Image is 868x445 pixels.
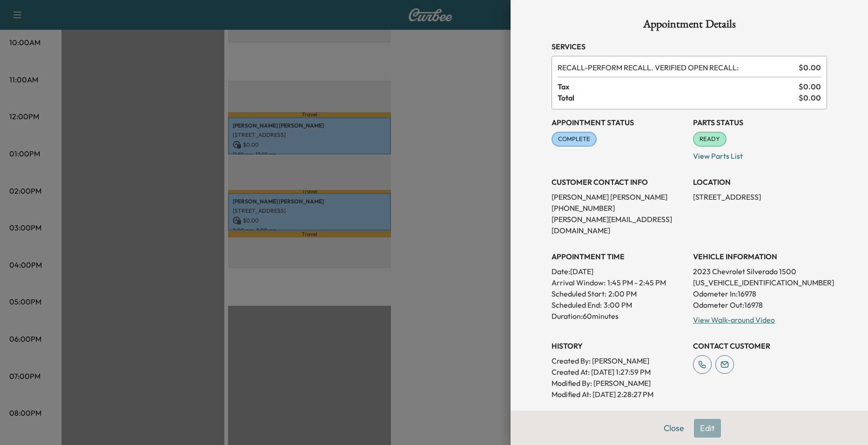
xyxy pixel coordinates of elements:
p: [PERSON_NAME][EMAIL_ADDRESS][DOMAIN_NAME] [552,214,686,236]
span: 1:45 PM - 2:45 PM [607,277,666,288]
p: Scheduled Start: [552,288,606,299]
p: Modified By : [PERSON_NAME] [552,378,686,389]
p: [STREET_ADDRESS] [693,191,827,202]
button: Close [658,419,690,438]
h3: CUSTOMER CONTACT INFO [552,176,686,188]
h3: VEHICLE INFORMATION [693,251,827,262]
p: [PERSON_NAME] [PERSON_NAME] [552,191,686,202]
h3: LOCATION [693,176,827,188]
h3: Appointment Status [552,117,686,128]
span: READY [694,135,726,144]
span: $ 0.00 [799,62,821,73]
p: 3:00 PM [604,299,632,310]
p: 2:00 PM [608,288,637,299]
span: Total [558,92,799,103]
p: 2023 Chevrolet Silverado 1500 [693,266,827,277]
p: Scheduled End: [552,299,602,310]
p: [PHONE_NUMBER] [552,202,686,214]
h3: History [552,340,686,351]
h3: APPOINTMENT TIME [552,251,686,262]
a: View Walk-around Video [693,315,775,324]
p: Date: [DATE] [552,266,686,277]
span: Tax [558,81,799,92]
p: Arrival Window: [552,277,686,288]
h3: CONTACT CUSTOMER [693,340,827,351]
span: COMPLETE [552,135,596,144]
span: PERFORM RECALL. VERIFIED OPEN RECALL: [558,62,795,73]
span: $ 0.00 [799,81,821,92]
p: Created At : [DATE] 1:27:59 PM [552,366,686,378]
p: Duration: 60 minutes [552,310,686,322]
p: Odometer In: 16978 [693,288,827,299]
span: $ 0.00 [799,92,821,103]
h3: Services [552,41,827,52]
p: [US_VEHICLE_IDENTIFICATION_NUMBER] [693,277,827,288]
p: Modified At : [DATE] 2:28:27 PM [552,389,686,400]
h3: Parts Status [693,117,827,128]
p: Odometer Out: 16978 [693,299,827,310]
p: View Parts List [693,147,827,162]
h1: Appointment Details [552,19,827,34]
p: Created By : [PERSON_NAME] [552,355,686,366]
